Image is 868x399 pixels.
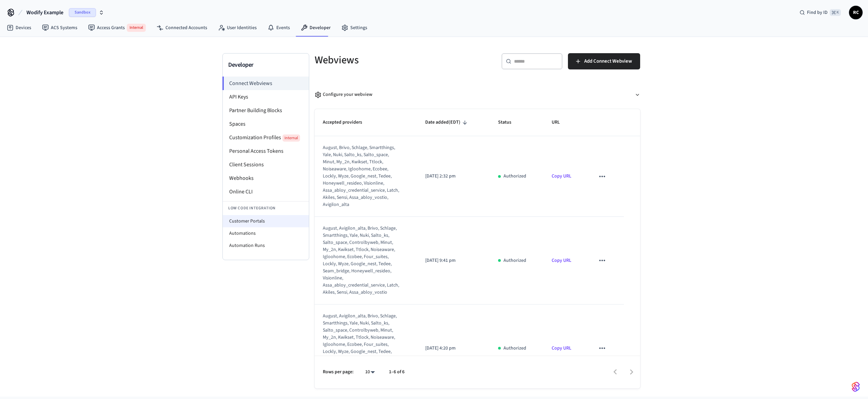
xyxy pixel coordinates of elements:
p: Authorized [504,345,526,352]
span: Add Connect Webview [584,57,632,66]
a: User Identities [213,22,262,34]
p: Rows per page: [323,369,354,376]
li: Partner Building Blocks [223,104,309,117]
li: Customer Portals [223,215,309,227]
span: Accepted providers [323,117,371,128]
li: Personal Access Tokens [223,144,309,158]
p: [DATE] 9:41 pm [425,257,482,264]
p: Authorized [504,173,526,180]
button: Add Connect Webview [568,53,640,69]
a: Developer [295,22,336,34]
div: august, brivo, schlage, smartthings, yale, nuki, salto_ks, salto_space, minut, my_2n, kwikset, tt... [323,144,400,208]
li: Low Code Integration [223,201,309,215]
span: Wodify Example [26,8,63,17]
button: Configure your webview [315,86,640,104]
span: Internal [127,24,146,32]
a: ACS Systems [37,22,83,34]
div: Find by ID⌘ K [794,6,846,19]
p: [DATE] 4:20 pm [425,345,482,352]
li: Customization Profiles [223,131,309,144]
p: Authorized [504,257,526,264]
span: URL [552,117,569,128]
span: RC [850,6,862,19]
div: august, avigilon_alta, brivo, schlage, smartthings, yale, nuki, salto_ks, salto_space, controlbyw... [323,313,400,384]
span: ⌘ K [830,9,841,16]
a: Copy URL [552,345,571,352]
a: Devices [1,22,37,34]
li: Connect Webviews [222,77,309,90]
span: Status [498,117,520,128]
button: RC [849,6,863,19]
span: Find by ID [807,9,828,16]
img: SeamLogoGradient.69752ec5.svg [852,381,860,392]
li: Online CLI [223,185,309,198]
li: Automation Runs [223,239,309,252]
span: Internal [282,134,300,142]
p: [DATE] 2:32 pm [425,173,482,180]
span: Sandbox [69,8,96,17]
div: Configure your webview [315,91,372,98]
div: 10 [362,367,378,377]
a: Settings [336,22,373,34]
li: Automations [223,227,309,239]
p: 1–6 of 6 [389,369,405,376]
li: Spaces [223,117,309,131]
a: Events [262,22,295,34]
a: Copy URL [552,257,571,264]
a: Copy URL [552,173,571,180]
h5: Webviews [315,53,473,67]
div: august, avigilon_alta, brivo, schlage, smartthings, yale, nuki, salto_ks, salto_space, controlbyw... [323,225,400,296]
li: Client Sessions [223,158,309,171]
a: Connected Accounts [151,22,213,34]
h3: Developer [228,60,303,70]
li: API Keys [223,90,309,104]
li: Webhooks [223,171,309,185]
span: Date added(EDT) [425,117,469,128]
a: Access GrantsInternal [83,21,151,35]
